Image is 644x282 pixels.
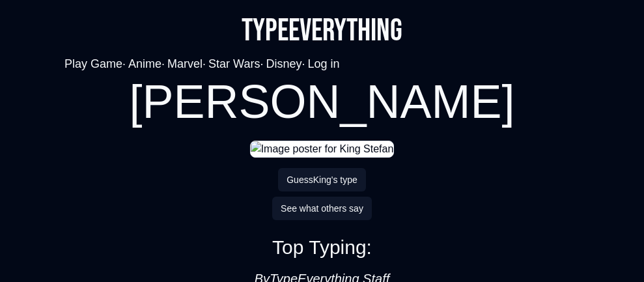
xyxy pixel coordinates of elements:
[129,78,514,125] h2: [PERSON_NAME]
[208,55,263,73] div: ·
[272,197,372,220] button: See what others say
[307,55,339,73] div: Log in
[278,168,366,191] button: GuessKing's type
[251,141,394,157] img: Image poster for King Stefan
[167,57,203,70] a: Marvel
[64,57,122,70] a: Play Game
[266,57,301,70] a: Disney
[167,55,206,73] div: ·
[128,57,161,70] a: Anime
[266,55,305,73] div: ·
[250,141,395,158] a: Image poster for King Stefan
[242,16,402,47] a: TypeEverything
[128,55,165,73] div: ·
[242,12,402,49] span: TypeEverything
[64,55,126,73] div: ·
[272,236,372,259] h2: Top Typing:
[208,57,260,70] a: Star Wars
